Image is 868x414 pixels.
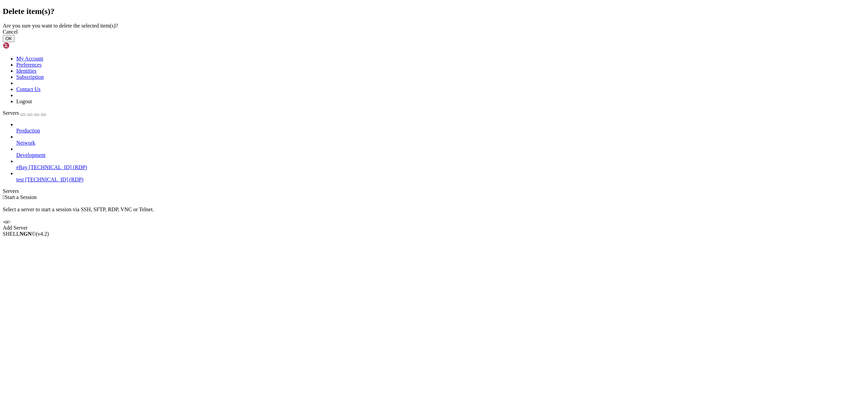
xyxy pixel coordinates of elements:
[3,35,15,42] button: OK
[16,62,42,68] a: Preferences
[3,231,49,237] span: SHELL ©
[16,122,865,134] li: Production
[16,177,865,183] a: test [TECHNICAL_ID] (RDP)
[20,231,32,237] b: NGN
[3,29,865,35] div: Cancel
[16,152,45,158] span: Development
[3,110,19,116] span: Servers
[16,128,865,134] a: Production
[16,164,865,170] a: eBay [TECHNICAL_ID] (RDP)
[16,68,37,74] a: Identities
[5,194,37,200] span: Start a Session
[16,170,865,183] li: test [TECHNICAL_ID] (RDP)
[16,56,43,61] a: My Account
[29,164,87,170] span: [TECHNICAL_ID] (RDP)
[16,134,865,146] li: Network
[3,42,42,49] img: Shellngn
[3,200,865,225] div: Select a server to start a session via SSH, SFTP, RDP, VNC or Telnet. -or-
[25,177,83,182] span: [TECHNICAL_ID] (RDP)
[16,128,40,133] span: Production
[16,86,41,92] a: Contact Us
[3,194,5,200] span: 
[16,146,865,158] li: Development
[3,110,46,116] a: Servers
[16,140,35,146] span: Network
[3,225,865,231] div: Add Server
[3,188,865,194] div: Servers
[36,231,49,237] span: 4.2.0
[3,23,865,29] div: Are you sure you want to delete the selected item(s)?
[16,98,32,104] a: Logout
[3,7,865,16] h2: Delete item(s)?
[16,158,865,170] li: eBay [TECHNICAL_ID] (RDP)
[16,177,24,182] span: test
[16,152,865,158] a: Development
[16,164,27,170] span: eBay
[16,74,44,80] a: Subscription
[16,140,865,146] a: Network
